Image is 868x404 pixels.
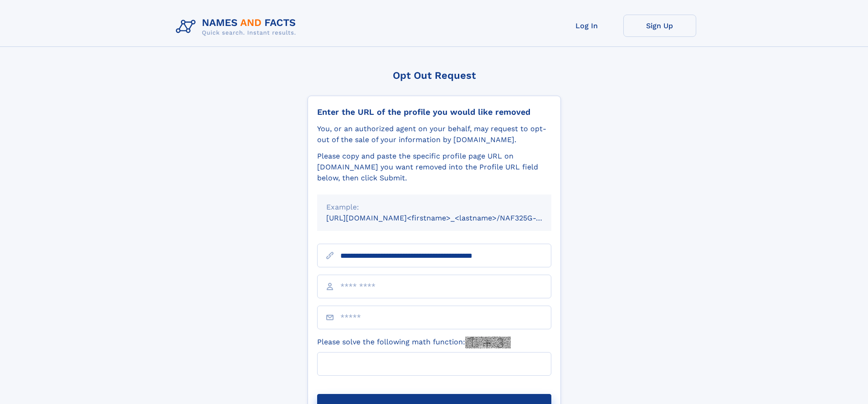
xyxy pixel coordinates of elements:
label: Please solve the following math function: [317,337,511,348]
div: Enter the URL of the profile you would like removed [317,107,551,117]
div: Please copy and paste the specific profile page URL on [DOMAIN_NAME] you want removed into the Pr... [317,151,551,184]
a: Sign Up [623,15,696,37]
div: Opt Out Request [308,70,561,81]
div: You, or an authorized agent on your behalf, may request to opt-out of the sale of your informatio... [317,123,551,145]
a: Log In [550,15,623,37]
small: [URL][DOMAIN_NAME]<firstname>_<lastname>/NAF325G-xxxxxxxx [326,214,569,222]
div: Example: [326,202,542,213]
img: Logo Names and Facts [172,15,303,39]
